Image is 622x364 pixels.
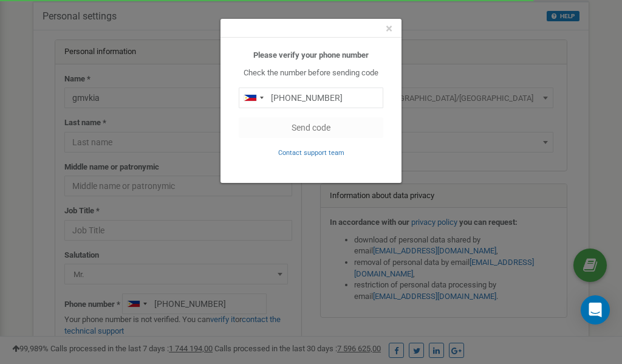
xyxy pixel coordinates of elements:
[386,21,392,36] span: ×
[239,117,383,138] button: Send code
[239,88,383,108] input: 0905 123 4567
[239,67,383,79] p: Check the number before sending code
[278,149,344,157] small: Contact support team
[581,295,610,325] div: Open Intercom Messenger
[278,148,344,157] a: Contact support team
[253,50,369,60] b: Please verify your phone number
[386,22,392,35] button: Close
[239,88,267,108] div: Telephone country code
